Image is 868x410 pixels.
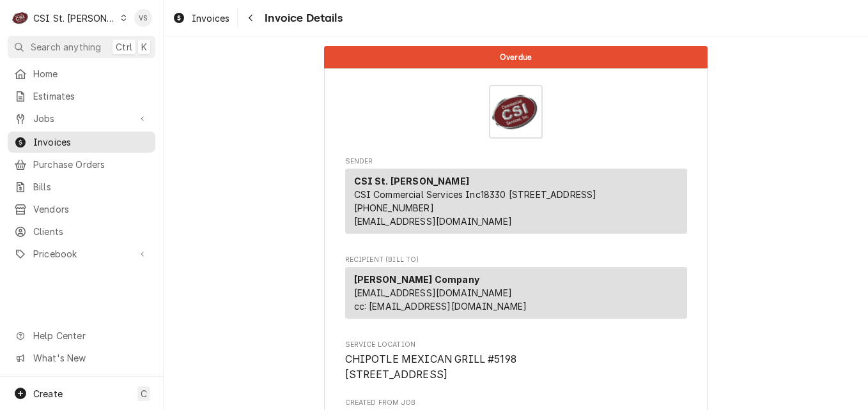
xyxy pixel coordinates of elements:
[134,9,152,27] div: Vicky Stuesse's Avatar
[33,11,116,25] div: CSI St. [PERSON_NAME]
[489,85,543,139] img: Logo
[8,154,155,175] a: Purchase Orders
[354,287,527,312] span: [EMAIL_ADDRESS][DOMAIN_NAME] cc: [EMAIL_ADDRESS][DOMAIN_NAME]
[354,274,479,285] strong: [PERSON_NAME] Company
[8,347,155,368] a: Go to What's New
[33,202,149,216] span: Vendors
[345,353,516,381] span: CHIPOTLE MEXICAN GRILL #5198 [STREET_ADDRESS]
[33,388,63,399] span: Create
[33,247,130,261] span: Pricebook
[354,216,512,227] a: [EMAIL_ADDRESS][DOMAIN_NAME]
[8,221,155,242] a: Clients
[8,132,155,153] a: Invoices
[324,46,708,68] div: Status
[345,340,687,383] div: Service Location
[33,89,149,103] span: Estimates
[354,202,434,213] a: [PHONE_NUMBER]
[345,156,687,167] span: Sender
[8,243,155,264] a: Go to Pricebook
[33,180,149,194] span: Bills
[33,67,149,80] span: Home
[8,36,155,58] button: Search anythingCtrlK
[8,63,155,84] a: Home
[345,169,687,239] div: Sender
[354,189,597,200] span: CSI Commercial Services Inc18330 [STREET_ADDRESS]
[345,255,687,265] span: Recipient (Bill To)
[33,158,149,171] span: Purchase Orders
[141,40,147,54] span: K
[345,398,687,408] span: Created From Job
[33,112,130,125] span: Jobs
[345,267,687,319] div: Recipient (Bill To)
[345,340,687,350] span: Service Location
[345,255,687,324] div: Invoice Recipient
[33,135,149,149] span: Invoices
[33,329,148,342] span: Help Center
[33,225,149,238] span: Clients
[261,10,342,27] span: Invoice Details
[500,53,532,61] span: Overdue
[141,387,147,400] span: C
[116,40,132,54] span: Ctrl
[167,8,235,29] a: Invoices
[240,8,261,28] button: Navigate back
[345,156,687,239] div: Invoice Sender
[33,351,148,365] span: What's New
[354,176,469,186] strong: CSI St. [PERSON_NAME]
[8,176,155,197] a: Bills
[192,11,229,25] span: Invoices
[345,169,687,234] div: Sender
[345,267,687,324] div: Recipient (Bill To)
[134,9,152,27] div: VS
[345,352,687,382] span: Service Location
[12,9,29,27] div: C
[8,108,155,129] a: Go to Jobs
[8,325,155,346] a: Go to Help Center
[8,86,155,107] a: Estimates
[12,9,29,27] div: CSI St. Louis's Avatar
[31,40,101,54] span: Search anything
[8,199,155,220] a: Vendors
